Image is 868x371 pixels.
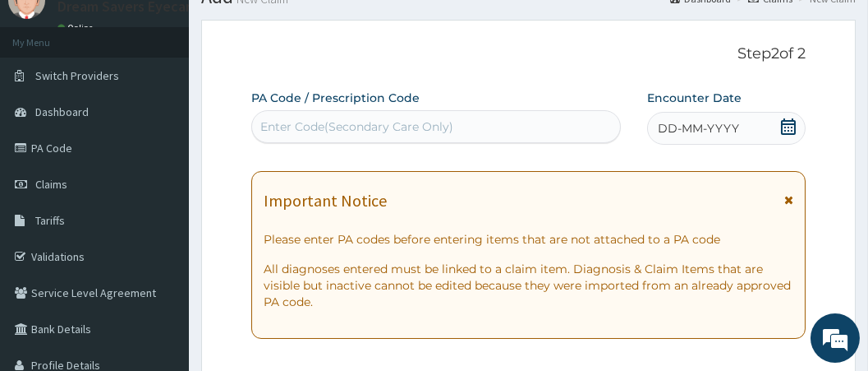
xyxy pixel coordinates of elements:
[35,68,119,83] span: Switch Providers
[658,120,739,137] span: DD-MM-YYYY
[647,90,742,106] label: Encounter Date
[85,92,276,114] div: Chat with us now
[251,45,806,63] p: Step 2 of 2
[264,261,794,310] p: All diagnoses entered must be linked to a claim item. Diagnosis & Claim Items that are visible bu...
[57,22,97,34] a: Online
[95,92,227,258] span: We're online!
[260,118,453,135] div: Enter Code(Secondary Care Only)
[251,90,420,106] label: PA Code / Prescription Code
[35,177,67,192] span: Claims
[8,219,313,276] textarea: Type your message and hit 'Enter'
[30,82,67,123] img: d_794563401_company_1708531726252_794563401
[264,192,387,210] h1: Important Notice
[264,231,794,248] p: Please enter PA codes before entering items that are not attached to a PA code
[269,8,309,48] div: Minimize live chat window
[35,104,89,119] span: Dashboard
[35,213,65,228] span: Tariffs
